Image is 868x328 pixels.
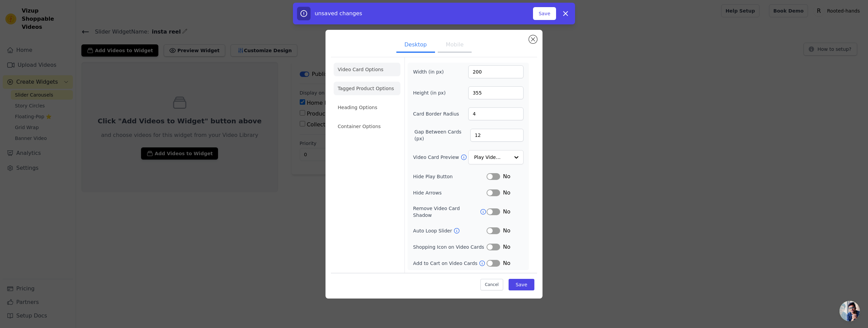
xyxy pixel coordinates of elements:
label: Auto Loop Slider [413,227,453,234]
li: Heading Options [334,101,400,114]
a: Open chat [840,301,860,321]
li: Tagged Product Options [334,82,400,95]
button: Cancel [480,279,503,290]
label: Shopping Icon on Video Cards [413,244,487,250]
label: Remove Video Card Shadow [413,205,480,219]
label: Video Card Preview [413,154,460,161]
label: Hide Play Button [413,173,487,180]
span: No [503,189,510,197]
span: No [503,227,510,235]
label: Height (in px) [413,89,450,96]
button: Desktop [396,38,435,53]
button: Save [533,7,556,20]
label: Gap Between Cards (px) [414,128,470,142]
button: Save [509,279,534,290]
label: Card Border Radius [413,110,459,117]
label: Add to Cart on Video Cards [413,260,479,267]
li: Container Options [334,120,400,133]
span: unsaved changes [315,10,362,17]
span: No [503,243,510,251]
button: Mobile [438,38,472,53]
li: Video Card Options [334,63,400,76]
button: Close modal [529,35,537,43]
span: No [503,172,510,181]
span: No [503,259,510,267]
label: Width (in px) [413,68,450,75]
span: No [503,208,510,216]
label: Hide Arrows [413,189,487,196]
